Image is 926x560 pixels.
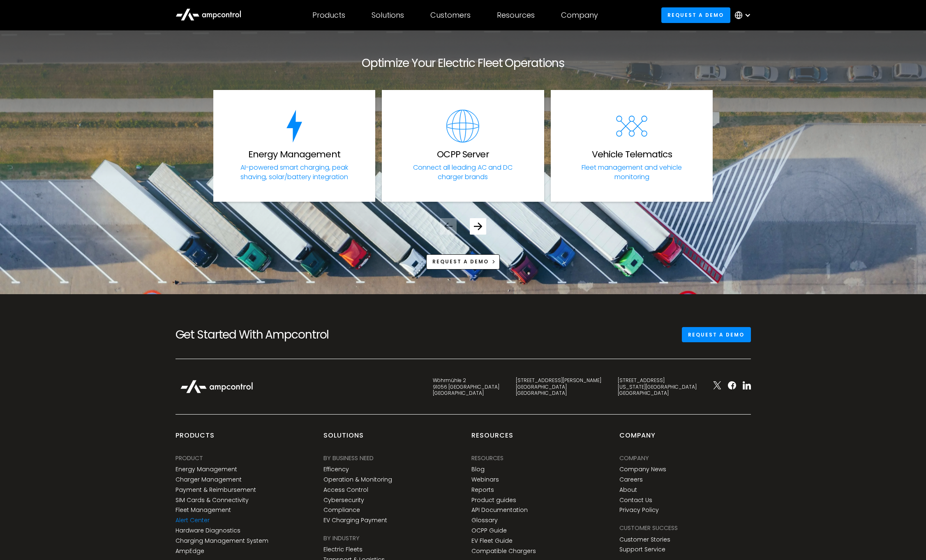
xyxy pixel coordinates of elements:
[323,431,364,447] div: Solutions
[426,254,500,270] a: Request a demo
[433,377,499,396] div: Wöhrmühle 2 91056 [GEOGRAPHIC_DATA] [GEOGRAPHIC_DATA]
[213,90,376,202] div: 1 / 5
[471,476,499,483] a: Webinars
[176,517,210,524] a: Alert Center
[323,546,363,553] a: Electric Fleets
[430,11,471,20] div: Customers
[618,377,697,396] div: [STREET_ADDRESS] [US_STATE][GEOGRAPHIC_DATA] [GEOGRAPHIC_DATA]
[516,377,601,396] div: [STREET_ADDRESS][PERSON_NAME] [GEOGRAPHIC_DATA] [GEOGRAPHIC_DATA]
[471,527,507,534] a: OCPP Guide
[661,7,730,23] a: Request a demo
[471,548,536,555] a: Compatible Chargers
[551,90,713,202] div: 3 / 5
[176,548,204,555] a: AmpEdge
[446,110,479,143] img: software for EV fleets
[682,327,751,342] a: Request a demo
[619,431,656,447] div: Company
[176,527,240,534] a: Hardware Diagnostics
[312,11,345,20] div: Products
[619,536,670,543] a: Customer Stories
[497,11,535,20] div: Resources
[619,546,665,553] a: Support Service
[471,486,494,493] a: Reports
[372,11,404,20] div: Solutions
[176,537,268,544] a: Charging Management System
[619,466,666,473] a: Company News
[470,218,486,235] div: Next slide
[437,149,489,160] h3: OCPP Server
[323,466,349,473] a: Efficency
[619,497,652,504] a: Contact Us
[471,497,516,504] a: Product guides
[561,11,598,20] div: Company
[176,507,231,514] a: Fleet Management
[323,486,368,493] a: Access Control
[551,90,713,202] a: Vehicle TelematicsFleet management and vehicle monitoring
[619,486,637,493] a: About
[176,476,242,483] a: Charger Management
[176,497,249,504] a: SIM Cards & Connectivity
[248,149,340,160] h3: Energy Management
[471,431,513,447] div: Resources
[323,517,387,524] a: EV Charging Payment
[323,507,360,514] a: Compliance
[569,163,695,182] p: Fleet management and vehicle monitoring
[323,497,364,504] a: Cybersecurity
[592,149,672,160] h3: Vehicle Telematics
[471,466,485,473] a: Blog
[619,454,649,463] div: Company
[213,90,376,202] a: energy for ev chargingEnergy ManagementAI-powered smart charging, peak shaving, solar/battery int...
[176,466,237,473] a: Energy Management
[231,163,358,182] p: AI-powered smart charging, peak shaving, solar/battery integration
[176,454,203,463] div: PRODUCT
[176,486,256,493] a: Payment & Reimbursement
[432,258,489,265] div: Request a demo
[471,517,498,524] a: Glossary
[619,523,678,532] div: Customer success
[382,90,544,202] a: software for EV fleetsOCPP ServerConnect all leading AC and DC charger brands
[278,110,311,143] img: energy for ev charging
[471,537,513,544] a: EV Fleet Guide
[323,476,392,483] a: Operation & Monitoring
[440,218,457,235] div: Previous slide
[619,507,659,514] a: Privacy Policy
[323,534,360,543] div: BY INDUSTRY
[323,454,374,463] div: BY BUSINESS NEED
[176,376,258,398] img: Ampcontrol Logo
[382,90,544,202] div: 2 / 5
[176,431,215,447] div: products
[400,163,526,182] p: Connect all leading AC and DC charger brands
[176,328,356,342] h2: Get Started With Ampcontrol
[213,56,713,70] h2: Optimize Your Electric Fleet Operations
[471,454,503,463] div: Resources
[619,476,643,483] a: Careers
[471,507,528,514] a: API Documentation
